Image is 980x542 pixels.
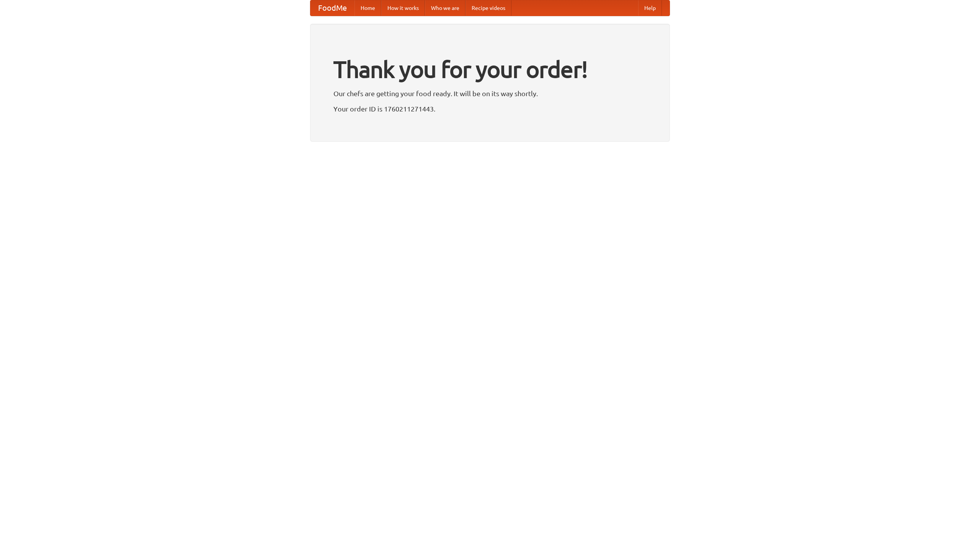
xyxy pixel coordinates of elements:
p: Your order ID is 1760211271443. [333,103,647,115]
a: Home [354,0,381,16]
a: Who we are [425,0,465,16]
a: FoodMe [310,0,354,16]
a: Recipe videos [465,0,511,16]
a: How it works [381,0,425,16]
p: Our chefs are getting your food ready. It will be on its way shortly. [333,88,647,99]
h1: Thank you for your order! [333,51,647,88]
a: Help [638,0,662,16]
